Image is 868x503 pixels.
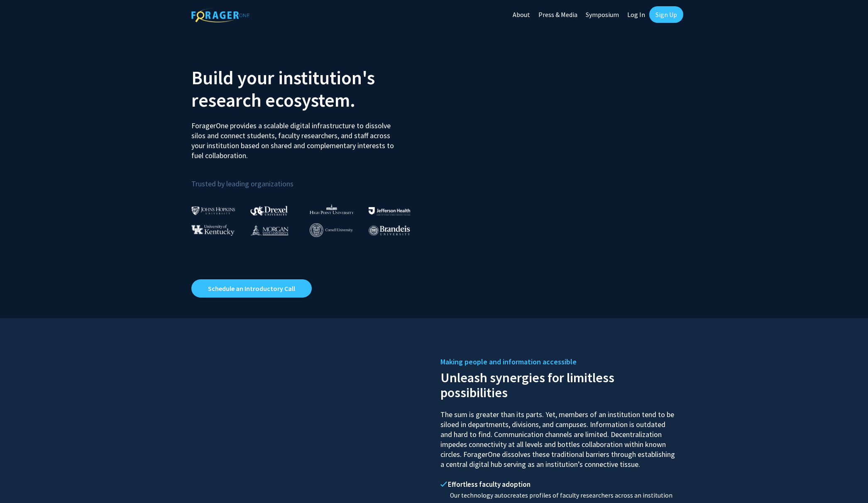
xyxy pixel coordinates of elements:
img: Cornell University [310,223,353,237]
h5: Making people and information accessible [440,356,677,368]
h2: Unleash synergies for limitless possibilities [440,368,677,400]
a: Sign Up [649,6,683,23]
img: ForagerOne Logo [191,8,249,22]
h2: Build your institution's research ecosystem. [191,66,428,111]
img: Brandeis University [369,225,410,236]
img: Johns Hopkins University [191,206,235,215]
img: Thomas Jefferson University [369,207,410,215]
h4: Effortless faculty adoption [440,480,677,488]
a: Opens in a new tab [191,279,312,298]
img: Morgan State University [250,225,289,235]
p: The sum is greater than its parts. Yet, members of an institution tend to be siloed in department... [440,402,677,469]
img: High Point University [310,204,354,214]
img: University of Kentucky [191,225,235,236]
p: ForagerOne provides a scalable digital infrastructure to dissolve silos and connect students, fac... [191,115,400,161]
p: Trusted by leading organizations [191,167,428,190]
img: Drexel University [250,206,288,215]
